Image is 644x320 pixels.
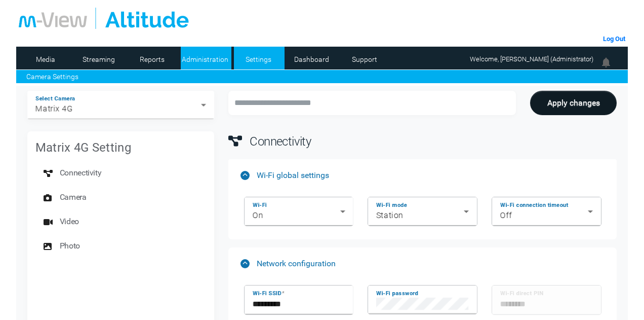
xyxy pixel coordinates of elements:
[603,35,625,43] a: Log Out
[35,104,73,114] span: Matrix 4G
[253,290,281,297] mat-label: Wi-Fi SSID
[228,159,617,192] mat-expansion-panel-header: Wi-Fi global settings
[253,210,263,220] span: On
[340,52,389,67] a: Support
[530,91,617,115] button: Apply changes
[26,72,78,82] a: Camera Settings
[35,139,131,156] mat-card-title: Matrix 4G Setting
[500,290,544,297] mat-label: Wi-Fi direct PIN
[60,187,87,207] span: Camera
[287,52,336,67] a: Dashboard
[74,52,124,67] a: Streaming
[500,210,512,220] span: Off
[240,170,596,180] mat-panel-title: Wi-Fi global settings
[240,259,596,268] mat-panel-title: Network configuration
[60,163,101,183] span: Connectivity
[228,247,617,280] mat-expansion-panel-header: Network configuration
[470,55,593,63] span: Welcome, [PERSON_NAME] (Administrator)
[181,52,230,67] a: Administration
[250,134,311,149] span: Connectivity
[60,236,80,256] span: Photo
[234,52,283,67] a: Settings
[376,290,418,297] mat-label: Wi-Fi password
[253,201,267,208] mat-label: Wi-Fi
[600,56,612,68] img: bell24.png
[60,211,79,232] span: Video
[500,201,568,208] mat-label: Wi-Fi connection timeout
[376,201,407,208] mat-label: Wi-Fi mode
[35,95,75,102] mat-label: Select Camera
[128,52,177,67] a: Reports
[376,210,404,220] span: Station
[228,192,617,239] div: Wi-Fi global settings
[21,52,70,67] a: Media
